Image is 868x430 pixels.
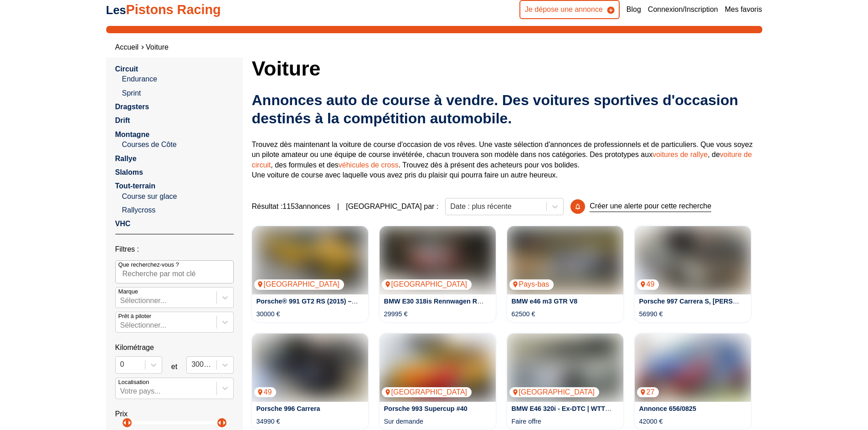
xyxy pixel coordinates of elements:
[115,155,137,162] a: Rallye
[191,360,193,369] input: 300000
[120,360,122,369] input: 0
[122,192,234,202] a: Course sur glace
[118,288,138,296] p: Marque
[507,334,623,402] a: BMW E46 320i - Ex-DTC | WTTC Update ![GEOGRAPHIC_DATA]
[122,205,234,215] a: Rallycross
[507,226,623,294] img: BMW e46 m3 GTR V8
[384,417,423,426] p: Sur demande
[590,201,711,212] p: Créer une alerte pour cette recherche
[652,151,708,158] a: voitures de rallye
[254,387,277,397] p: 49
[115,103,149,111] a: Dragsters
[122,74,234,84] a: Endurance
[507,334,623,402] img: BMW E46 320i - Ex-DTC | WTTC Update !
[639,309,663,319] p: 56990 €
[106,2,221,17] a: LesPistons Racing
[120,387,122,395] input: Votre pays...
[118,312,152,320] p: Prêt à piloter
[512,298,578,305] a: BMW e46 m3 GTR V8
[512,309,535,319] p: 62500 €
[380,226,496,294] img: BMW E30 318is Rennwagen Rallye Oldtimer Motorsport GR.
[257,298,378,305] a: Porsche® 991 GT2 RS (2015) – Rohbau
[124,417,135,428] p: arrow_right
[146,43,169,51] a: Voiture
[635,334,751,402] a: Annonce 656/082527
[637,387,659,397] p: 27
[639,298,845,305] a: Porsche 997 Carrera S, [PERSON_NAME] refait, IMS et embrayage
[106,4,126,16] span: Les
[627,5,641,15] a: Blog
[252,140,762,181] p: Trouvez dès maintenant la voiture de course d'occasion de vos rêves. Une vaste sélection d'annonc...
[512,405,638,412] a: BMW E46 320i - Ex-DTC | WTTC Update !
[635,226,751,294] a: Porsche 997 Carrera S, Moteur refait, IMS et embrayage49
[252,202,331,212] span: Résultat : 1153 annonces
[252,57,762,79] h1: Voiture
[257,309,280,319] p: 30000 €
[115,116,130,124] a: Drift
[252,151,752,168] a: voiture de circuit
[384,309,408,319] p: 29995 €
[171,362,177,372] p: et
[115,65,139,73] a: Circuit
[115,343,234,353] p: Kilométrage
[120,321,122,329] input: Prêt à piloterSélectionner...
[635,334,751,402] img: Annonce 656/0825
[252,334,368,402] a: Porsche 996 Carrera49
[252,334,368,402] img: Porsche 996 Carrera
[648,5,718,15] a: Connexion/Inscription
[120,297,122,305] input: MarqueSélectionner...
[337,202,339,212] span: |
[252,226,368,294] a: Porsche® 991 GT2 RS (2015) – Rohbau[GEOGRAPHIC_DATA]
[725,5,762,15] a: Mes favoris
[252,91,762,127] h2: Annonces auto de course à vendre. Des voitures sportives d'occasion destinés à la compétition aut...
[339,161,399,169] a: véhicules de cross
[635,226,751,294] img: Porsche 997 Carrera S, Moteur refait, IMS et embrayage
[380,334,496,402] a: Porsche 993 Supercup #40[GEOGRAPHIC_DATA]
[115,43,139,51] a: Accueil
[257,405,320,412] a: Porsche 996 Carrera
[119,417,130,428] p: arrow_left
[254,279,344,289] p: [GEOGRAPHIC_DATA]
[509,279,554,289] p: Pays-bas
[346,202,438,212] p: [GEOGRAPHIC_DATA] par :
[118,261,179,269] p: Que recherchez-vous ?
[115,260,234,283] input: Que recherchez-vous ?
[384,405,467,412] a: Porsche 993 Supercup #40
[380,334,496,402] img: Porsche 993 Supercup #40
[115,220,131,228] a: VHC
[257,417,280,426] p: 34990 €
[219,417,230,428] p: arrow_right
[122,88,234,98] a: Sprint
[122,140,234,150] a: Courses de Côte
[382,387,472,397] p: [GEOGRAPHIC_DATA]
[382,279,472,289] p: [GEOGRAPHIC_DATA]
[509,387,600,397] p: [GEOGRAPHIC_DATA]
[637,279,659,289] p: 49
[115,168,143,176] a: Slaloms
[115,131,150,138] a: Montagne
[639,417,663,426] p: 42000 €
[252,226,368,294] img: Porsche® 991 GT2 RS (2015) – Rohbau
[384,298,570,305] a: BMW E30 318is Rennwagen Rallye Oldtimer Motorsport GR.
[115,409,234,419] p: Prix
[380,226,496,294] a: BMW E30 318is Rennwagen Rallye Oldtimer Motorsport GR.[GEOGRAPHIC_DATA]
[512,417,541,426] p: Faire offre
[639,405,697,412] a: Annonce 656/0825
[118,378,149,386] p: Localisation
[507,226,623,294] a: BMW e46 m3 GTR V8Pays-bas
[115,244,234,254] p: Filtres :
[115,182,156,190] a: Tout-terrain
[214,417,225,428] p: arrow_left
